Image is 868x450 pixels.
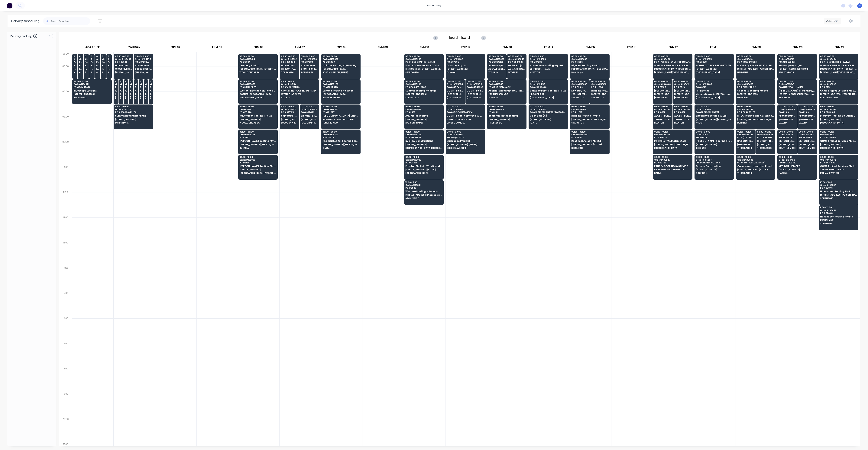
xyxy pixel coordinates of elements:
span: Order # 195411 [488,83,525,85]
div: FNM 17 [653,44,694,52]
span: Apollo Home Improvement (QLD) Pty Ltd [145,89,147,92]
span: 05:30 - 06:30 [696,55,732,57]
span: 06:30 - 07:30 [820,80,857,82]
span: # 193348 [115,83,117,85]
span: Bluescope Lysaght [73,89,110,92]
span: 06:30 [130,80,132,82]
span: PO # 31 MURARRIE [737,86,774,88]
div: FNM 10 [404,44,445,52]
span: Order # 195368 [571,83,588,85]
span: Highline Roofing Pty Ltd [591,89,608,92]
span: 14 GOLSPIE ST [530,93,566,95]
span: PO # 2678 [696,61,732,63]
span: PO # 21011 [120,86,122,88]
span: 06:30 [135,80,137,82]
span: GCMR Project Services Pty Ltd [820,89,857,92]
span: Havendeen Roofing Pty Ltd [135,64,152,67]
div: FNM 07 [279,44,321,52]
span: # 194732 [125,83,127,85]
span: 06:30 [150,80,152,82]
span: Maintek Roofing - [PERSON_NAME] [322,64,359,67]
span: Order # 195316 [591,83,608,85]
span: PO # DQ572734 [79,61,82,63]
span: [PERSON_NAME][GEOGRAPHIC_DATA] [115,71,132,73]
span: 05:30 - 06:30 [571,55,608,57]
span: HEMMANT [737,71,774,73]
span: Summit Roofing Holdings [322,89,359,92]
span: QTMP - RICHIE ROAD [301,68,318,70]
span: PO # 306/2188 [488,61,505,63]
span: 06:30 - 07:30 [530,80,566,82]
span: PO # [PERSON_NAME][GEOGRAPHIC_DATA] [654,61,691,63]
span: PO # 97395 [447,61,483,63]
span: [STREET_ADDRESS][PERSON_NAME] (STORE) [108,68,110,70]
span: SOUTH QLD ROOFING PTY LTD [696,64,732,67]
span: ADENA RESIDENCES [GEOGRAPHIC_DATA] [508,68,525,70]
span: Order # 195289 [322,83,359,85]
span: 29 CORYMBIA PL (STORE) [120,93,122,95]
span: # 195172 [102,58,105,60]
span: [STREET_ADDRESS][PERSON_NAME] [779,93,815,95]
span: ARCHERFIELD [73,71,76,73]
span: 05:30 - 06:30 [281,55,298,57]
span: [PERSON_NAME][GEOGRAPHIC_DATA] [135,71,152,73]
span: 05:30 - 06:30 [405,55,442,57]
span: 06:30 - 07:30 [654,80,671,82]
span: 05:30 [91,55,93,57]
span: PO # [GEOGRAPHIC_DATA] [820,61,857,63]
span: Order # 195184 [281,83,318,85]
span: # 195354 [135,83,137,85]
span: [GEOGRAPHIC_DATA] [322,68,359,70]
span: PO # DN358152 [108,61,110,63]
span: # 195063 [130,83,132,85]
span: PO # 0524 [674,86,691,88]
span: PO # DQ572624 [73,61,76,63]
span: Order # 194043 [654,83,671,85]
span: PO # 21079 [130,86,132,88]
span: ARCHERFIELD [108,71,110,73]
span: Beenleigh [571,71,608,73]
span: PO # 37932 B [281,61,298,63]
span: Apollo Home Improvement (QLD) Pty Ltd [115,89,117,92]
span: 29 CORYMBIA PL (STORE) [130,93,132,95]
div: FNM 20 [777,44,818,52]
span: PO # 37533 [530,61,566,63]
span: F1 [858,4,861,7]
span: Ormeau [447,71,483,73]
span: 06:30 - 07:30 [281,80,318,82]
span: ARCHERFIELD [79,71,82,73]
span: Bluescope Lysaght [79,64,82,67]
span: 06:30 [140,80,142,82]
span: Order # 195384 [447,83,464,85]
span: [PERSON_NAME] *QTMP* [281,68,298,70]
span: Order # 195157 [530,83,566,85]
span: 29 CORYMBIA PL (STORE) [150,93,152,95]
span: [GEOGRAPHIC_DATA] [STREET_ADDRESS] [820,68,857,70]
span: 298-[STREET_ADDRESS][PERSON_NAME] (VISY) [571,93,588,95]
span: Bluescope Lysaght [73,64,76,67]
span: [PERSON_NAME][GEOGRAPHIC_DATA] [820,71,857,73]
span: PO # 37932 [301,61,318,63]
span: GCMR Project Services Pty Ltd [467,89,484,92]
span: 05:30 [85,55,88,57]
span: GCMR Project Services Pty Ltd [488,64,505,67]
span: 06:30 [120,80,122,82]
span: [STREET_ADDRESS][PERSON_NAME] [674,93,691,95]
span: Apollo Home Improvement (QLD) Pty Ltd [135,89,137,92]
span: PO # 306/2187 [508,61,525,63]
span: PO # DQ572786 [102,61,105,63]
span: Dowbury Pty Ltd [447,64,483,67]
span: [STREET_ADDRESS] [737,93,774,95]
span: [STREET_ADDRESS][PERSON_NAME] (STORE) [73,68,76,70]
span: Order # 195358 [239,83,276,85]
span: PO # PQ447028 [73,86,110,88]
span: PO # 21061 [145,86,147,88]
div: FNM 19 [736,44,777,52]
span: 05:30 - 06:30 [508,55,525,57]
span: 06:30 - 07:30 [571,80,588,82]
span: Dowbury Pty Ltd [239,64,276,67]
span: PO # 347 SANCTUARY 15013 [447,86,464,88]
div: Vehicle [826,19,837,23]
span: Order # 195406 [654,58,691,60]
span: 05:30 - 06:30 [779,55,815,57]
